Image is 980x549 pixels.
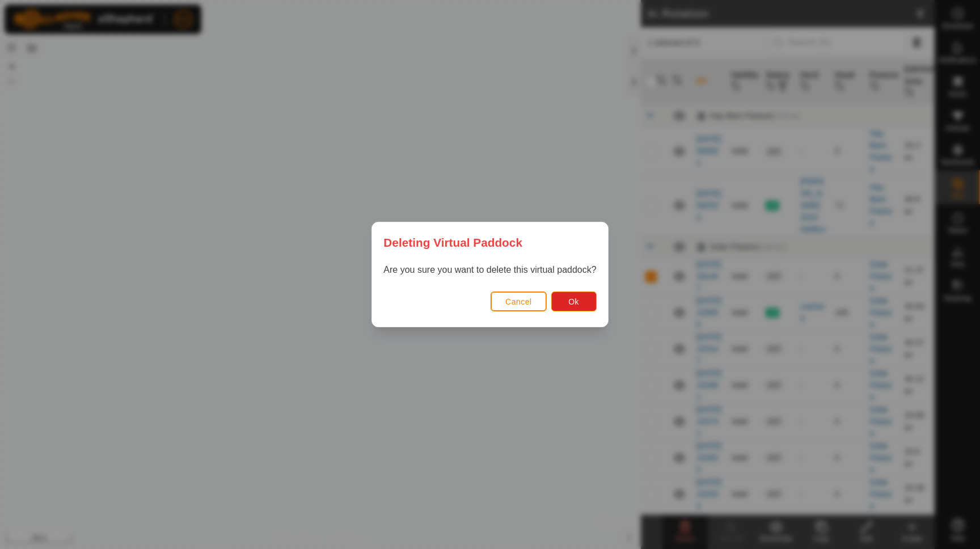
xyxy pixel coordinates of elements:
button: Ok [551,292,597,311]
p: Are you sure you want to delete this virtual paddock? [383,263,596,277]
button: Cancel [491,292,547,311]
span: Deleting Virtual Paddock [383,234,522,251]
span: Ok [568,297,579,306]
span: Cancel [505,297,532,306]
